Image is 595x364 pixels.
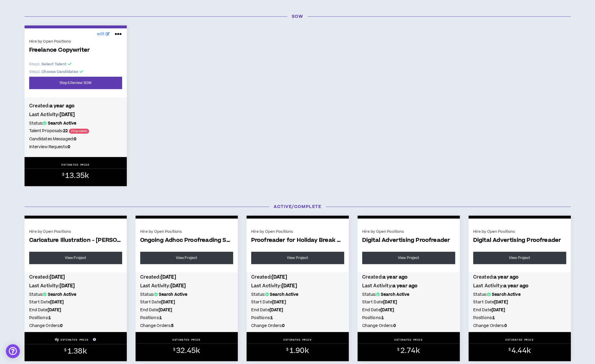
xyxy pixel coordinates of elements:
[171,283,186,289] b: [DATE]
[171,323,174,329] b: 5
[251,291,344,298] h5: Status:
[140,299,233,305] h5: Start Date
[473,315,566,321] h5: Positions:
[381,307,394,313] b: [DATE]
[492,292,521,297] b: Search Active
[69,129,89,134] span: 22 Updated
[473,307,566,313] h5: End Date
[20,13,575,20] h3: SOW
[473,229,566,234] div: Hire by Open Positions
[505,338,534,342] p: ESTIMATED PRICE
[282,323,285,329] b: 0
[140,252,233,264] a: View Project
[176,346,200,356] span: 32.45k
[68,144,70,150] b: 0
[251,274,344,280] h4: Created:
[473,274,566,280] h4: Created:
[60,323,63,329] b: 0
[272,299,286,305] b: [DATE]
[29,229,122,234] div: Hire by Open Positions
[161,274,176,280] b: [DATE]
[29,274,122,280] h4: Created:
[504,323,506,329] b: 0
[48,292,77,297] b: Search Active
[159,315,162,321] b: 1
[381,315,384,321] b: 1
[283,338,312,342] p: ESTIMATED PRICE
[29,128,122,134] h5: Talent Proposals:
[494,274,519,280] b: a year ago
[41,62,67,67] b: Select Talent
[20,204,575,210] h3: Active/Complete
[60,283,75,289] b: [DATE]
[140,291,233,298] h5: Status:
[48,307,61,313] b: [DATE]
[29,291,122,298] h5: Status:
[362,323,455,329] h5: Change Orders:
[362,307,455,313] h5: End Date
[362,252,455,264] a: View Project
[29,237,122,244] span: Caricature Illustration - [PERSON_NAME] 0.
[97,31,105,37] span: edit
[41,69,78,74] b: Choose Candidates
[29,69,122,74] p: Step 2 .
[473,291,566,298] h5: Status:
[48,315,51,321] b: 1
[251,229,344,234] div: Hire by Open Positions
[383,274,408,280] b: a year ago
[63,128,68,134] b: 22
[282,283,297,289] b: [DATE]
[473,252,566,264] a: View Project
[29,77,122,89] a: Step3.Review SOW
[50,274,65,280] b: [DATE]
[492,307,505,313] b: [DATE]
[251,299,344,305] h5: Start Date
[473,237,566,244] span: Digital Advertising Proofreader
[161,299,175,305] b: [DATE]
[29,47,122,54] span: Freelance Copywriter
[383,299,397,305] b: [DATE]
[362,315,455,321] h5: Positions:
[393,323,395,329] b: 0
[29,103,122,109] h4: Created:
[362,229,455,234] div: Hire by Open Positions
[29,315,122,321] h5: Positions:
[29,299,122,305] h5: Start Date
[473,323,566,329] h5: Change Orders:
[50,299,64,305] b: [DATE]
[494,299,508,305] b: [DATE]
[29,39,122,44] div: Hire by Open Positions
[251,307,344,313] h5: End Date
[473,283,566,289] h4: Last Activity:
[251,315,344,321] h5: Positions:
[140,307,233,313] h5: End Date
[504,283,529,289] b: a year ago
[362,299,455,305] h5: Start Date
[140,229,233,234] div: Hire by Open Positions
[62,172,64,177] sup: $
[159,292,188,297] b: Search Active
[60,111,75,118] b: [DATE]
[140,283,233,289] h4: Last Activity:
[29,136,122,142] h5: Candidates Messaged:
[173,347,175,352] sup: $
[251,237,344,244] span: Proofreader for Holiday Break Support
[29,62,122,67] p: Step 1 .
[362,274,455,280] h4: Created:
[381,292,410,297] b: Search Active
[397,347,399,352] sup: $
[6,344,20,358] div: Open Intercom Messenger
[393,283,418,289] b: a year ago
[29,252,122,264] a: View Project
[511,346,531,356] span: 4.44k
[140,323,233,329] h5: Change Orders:
[270,292,299,297] b: Search Active
[251,283,344,289] h4: Last Activity:
[400,346,420,356] span: 2.74k
[159,307,172,313] b: [DATE]
[29,283,122,289] h4: Last Activity:
[270,315,273,321] b: 1
[270,307,283,313] b: [DATE]
[67,346,87,356] span: 1.38k
[65,171,89,181] span: 13.35k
